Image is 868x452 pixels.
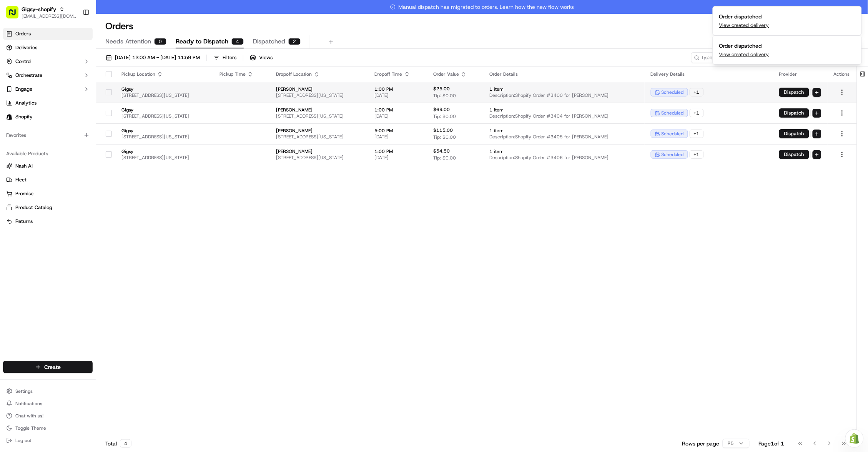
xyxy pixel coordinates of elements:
span: 1 item [489,128,639,134]
a: 💻API Documentation [62,148,126,161]
div: Start new chat [35,73,126,81]
div: Filters [223,54,236,61]
button: Promise [3,188,93,200]
div: Provider [779,71,821,77]
span: Pylon [76,169,93,175]
span: Dispatched [253,37,285,46]
span: Deliveries [15,44,37,51]
span: Tip: $0.00 [433,113,456,120]
span: • [64,119,67,125]
span: [DATE] [374,92,421,98]
span: [STREET_ADDRESS][US_STATE] [121,134,207,140]
span: Chat with us! [15,413,43,419]
a: Analytics [3,97,93,109]
span: Tip: $0.00 [433,134,456,140]
button: Dispatch [779,150,809,159]
span: Description: Shopify Order #3404 for [PERSON_NAME] [489,113,639,119]
button: Notifications [3,398,93,409]
button: Chat with us! [3,410,93,421]
span: 1:00 PM [374,148,421,155]
span: Returns [15,218,33,225]
button: Toggle Theme [3,423,93,434]
a: View created delivery [719,51,769,58]
a: 📗Knowledge Base [5,148,62,161]
span: Tip: $0.00 [433,93,456,99]
span: Analytics [15,100,37,106]
span: Promise [15,190,33,197]
span: [PERSON_NAME] [24,119,62,125]
p: Rows per page [682,440,720,447]
button: [EMAIL_ADDRESS][DOMAIN_NAME] [22,13,76,19]
div: Order dispatched [719,13,775,20]
span: scheduled [662,131,684,137]
span: [STREET_ADDRESS][US_STATE] [276,92,362,98]
button: Dispatch [779,108,809,118]
button: Gigsy-shopify [22,5,56,13]
a: Nash AI [6,163,90,169]
input: Got a question? Start typing here... [20,49,138,57]
button: Dispatch [779,129,809,138]
div: We're available if you need us! [35,81,106,87]
input: Type to search [691,52,760,63]
span: Product Catalog [15,204,52,211]
span: Toggle Theme [15,425,46,431]
span: Manual dispatch has migrated to orders. Learn how the new flow works [390,3,574,11]
button: [DATE] 12:00 AM - [DATE] 11:59 PM [102,52,203,63]
div: Page 1 of 1 [759,440,785,447]
button: Log out [3,435,93,446]
button: Product Catalog [3,201,93,214]
div: Dropoff Time [374,71,421,77]
div: Total [105,439,131,448]
button: Gigsy-shopify[EMAIL_ADDRESS][DOMAIN_NAME] [3,3,80,22]
div: + 1 [690,130,704,138]
h1: Orders [105,20,133,32]
span: Ready to Dispatch [176,37,228,46]
span: Description: Shopify Order #3405 for [PERSON_NAME] [489,134,639,140]
button: Views [246,52,276,63]
span: $54.50 [433,148,450,154]
div: Pickup Location [121,71,207,77]
a: Product Catalog [6,204,90,211]
img: Nash [8,7,23,23]
span: Needs Attention [105,37,151,46]
span: Gigsy [121,86,207,92]
span: Views [259,54,273,61]
span: API Documentation [73,151,123,158]
a: Deliveries [3,42,93,54]
div: Actions [834,71,851,77]
span: 1 item [489,148,639,155]
span: 1:00 PM [374,86,421,92]
a: Powered byPylon [54,169,93,175]
a: View created delivery [719,22,769,29]
button: Create [3,361,93,373]
a: Orders [3,28,93,40]
div: 2 [288,38,301,45]
span: [DATE] 12:00 AM - [DATE] 11:59 PM [115,54,200,61]
span: 1 item [489,86,639,92]
span: Gigsy [121,107,207,113]
span: Settings [15,388,33,394]
span: Tip: $0.00 [433,155,456,161]
img: Shopify logo [6,114,12,120]
span: Knowledge Base [15,151,59,158]
div: Favorites [3,129,93,141]
div: 4 [120,439,131,448]
span: [STREET_ADDRESS][US_STATE] [121,113,207,119]
span: [STREET_ADDRESS][US_STATE] [276,113,362,119]
p: Welcome 👋 [8,30,140,43]
span: Fleet [15,176,27,183]
button: See all [119,98,140,107]
div: + 1 [690,109,704,117]
a: Fleet [6,176,90,183]
a: Promise [6,190,90,197]
button: Filters [210,52,240,63]
span: 1:00 PM [374,107,421,113]
span: Control [15,58,32,65]
span: Shopify [15,113,33,120]
button: Dispatch [779,88,809,97]
span: [PERSON_NAME] [276,107,362,113]
span: Gigsy [121,128,207,134]
span: $69.00 [433,106,450,113]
